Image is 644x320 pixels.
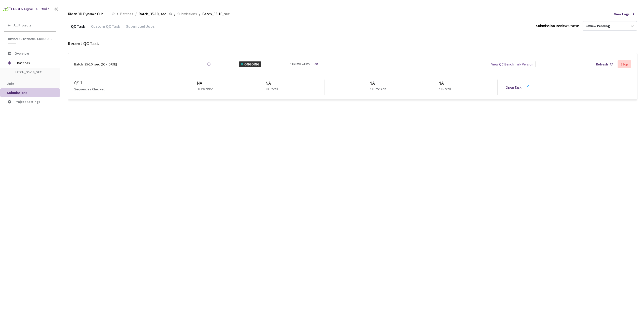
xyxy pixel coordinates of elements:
[123,24,157,32] div: Submitted Jobs
[239,61,261,67] div: ONGOING
[585,24,610,28] div: Review Pending
[117,11,118,17] li: /
[74,79,152,86] div: 0 / 11
[15,70,52,74] span: Batch_35-10_sec
[15,51,29,56] span: Overview
[119,11,134,17] a: Batches
[265,87,278,92] p: 3D Recall
[74,86,105,92] p: Sequences Checked
[197,87,214,92] p: 3D Precision
[177,11,197,17] span: Submissions
[506,85,521,90] a: Open Task
[17,58,52,68] span: Batches
[8,37,53,41] span: Rivian 3D Dynamic Cuboids[2024-25]
[202,11,230,17] span: Batch_35-10_sec
[596,61,608,67] div: Refresh
[438,80,453,87] div: NA
[621,62,628,66] div: Stop
[438,87,451,92] p: 2D Recall
[265,80,280,87] div: NA
[369,80,388,87] div: NA
[290,62,310,67] div: 51 REVIEWERS
[313,62,318,67] a: Edit
[68,24,88,32] div: QC Task
[120,11,133,17] span: Batches
[369,87,386,92] p: 2D Precision
[176,11,198,17] a: Submissions
[68,11,109,17] span: Rivian 3D Dynamic Cuboids[2024-25]
[36,7,50,12] div: GT Studio
[536,23,580,29] div: Submission Review Status
[491,61,533,67] div: View QC Benchmark Version
[74,61,117,67] div: Batch_35-10_sec QC - [DATE]
[14,23,31,27] span: All Projects
[7,81,15,86] span: Jobs
[199,11,200,17] li: /
[68,40,637,47] div: Recent QC Task
[15,99,40,104] span: Project Settings
[174,11,175,17] li: /
[197,80,216,87] div: NA
[614,11,630,17] span: View Logs
[135,11,137,17] li: /
[88,24,123,32] div: Custom QC Task
[7,90,27,95] span: Submissions
[139,11,166,17] span: Batch_35-10_sec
